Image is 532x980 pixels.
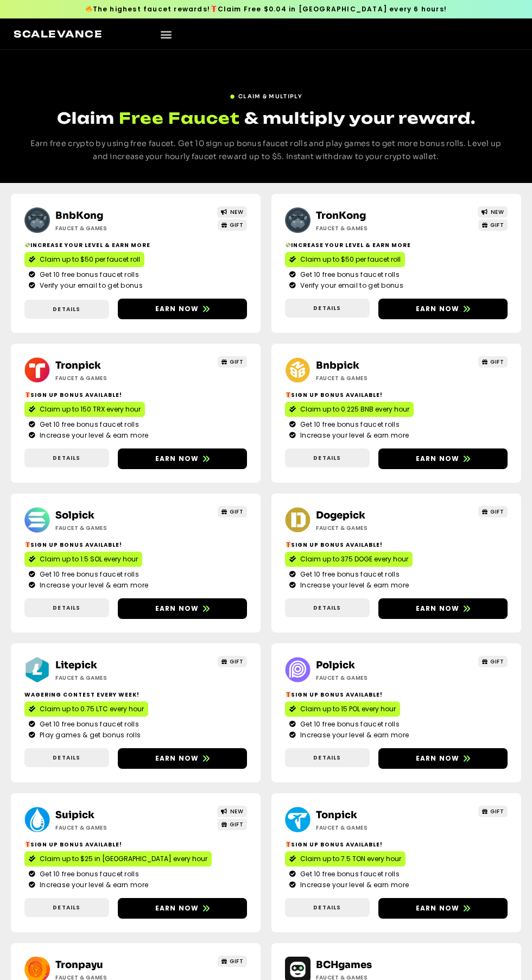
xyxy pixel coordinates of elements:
span: Earn now [155,304,199,314]
h2: Sign Up Bonus Available! [285,840,508,849]
span: GIFT [230,657,243,666]
span: Earn now [416,454,460,464]
a: Bnbpick [316,359,359,371]
a: Claim up to 1.5 SOL every hour [24,552,142,567]
span: Details [313,454,341,462]
img: 🎁 [286,842,291,847]
a: Details [24,448,109,467]
span: Increase your level & earn more [37,580,148,590]
a: Earn now [118,299,247,319]
span: Earn now [416,903,460,913]
a: Details [285,898,370,917]
span: Details [313,903,341,912]
a: Earn now [378,598,508,619]
span: Details [53,454,80,462]
a: Earn now [378,448,508,469]
a: Polpick [316,659,355,671]
a: Claim up to $50 per faucet roll [24,252,144,267]
span: Get 10 free bonus faucet rolls [297,270,400,280]
span: GIFT [490,221,504,229]
a: Details [285,299,370,318]
h2: Faucet & Games [55,674,173,682]
a: Details [285,598,370,617]
a: NEW [478,206,508,218]
a: Claim up to $50 per faucet roll [285,252,405,267]
span: NEW [230,208,244,216]
span: Earn now [155,454,199,464]
img: 🔥 [86,5,92,12]
span: Free Faucet [119,108,240,129]
a: Tronpick [55,359,101,371]
a: Claim up to 15 POL every hour [285,701,400,717]
a: Claim up to 7.5 TON every hour [285,851,406,867]
a: GIFT [478,656,508,667]
span: Details [53,754,80,762]
span: GIFT [230,508,243,516]
h2: Wagering contest every week! [24,691,247,699]
a: Details [24,300,109,319]
h2: Faucet & Games [316,524,433,532]
a: GIFT [218,219,248,231]
a: Claim up to 0.225 BNB every hour [285,402,414,417]
span: GIFT [230,358,243,366]
a: Litepick [55,659,97,671]
span: Get 10 free bonus faucet rolls [297,570,400,579]
a: GIFT [218,356,248,368]
span: Claim [57,109,115,128]
span: GIFT [490,807,504,815]
span: NEW [491,208,504,216]
span: NEW [230,807,244,815]
a: Details [24,748,109,767]
span: Claim up to $50 per faucet roll [300,255,401,264]
a: Claim up to 150 TRX every hour [24,402,145,417]
span: Verify your email to get bonus [37,281,143,290]
a: Dogepick [316,509,365,521]
span: Claim & Multiply [238,92,302,100]
span: Earn now [416,604,460,614]
a: GIFT [478,806,508,817]
span: Claim up to 7.5 TON every hour [300,854,401,864]
span: Claim up to $50 per faucet roll [40,255,140,264]
a: BnbKong [55,210,103,222]
span: Get 10 free bonus faucet rolls [37,420,139,429]
span: Get 10 free bonus faucet rolls [37,270,139,280]
span: Increase your level & earn more [297,580,409,590]
a: Earn now [118,598,247,619]
span: Get 10 free bonus faucet rolls [37,570,139,579]
img: 💸 [286,242,291,248]
span: Earn now [155,604,199,614]
span: Details [313,604,341,612]
span: GIFT [230,221,243,229]
h2: Faucet & Games [316,224,433,232]
div: Menu Toggle [157,25,175,43]
h2: Sign Up Bonus Available! [24,541,247,549]
a: Earn now [118,898,247,919]
p: Earn free crypto by using free faucet. Get 10 sign up bonus faucet rolls and play games to get mo... [27,137,505,163]
a: GIFT [478,219,508,231]
span: Earn now [416,754,460,763]
img: 💸 [25,242,30,248]
span: Get 10 free bonus faucet rolls [297,869,400,879]
a: Suipick [55,809,94,821]
span: Increase your level & earn more [297,431,409,440]
a: Claim up to 0.75 LTC every hour [24,701,148,717]
span: GIFT [490,358,504,366]
h2: Increase your level & earn more [24,241,247,249]
a: BCHgames [316,959,372,971]
a: Earn now [378,299,508,319]
h2: Faucet & Games [55,224,173,232]
a: GIFT [478,356,508,368]
span: GIFT [230,957,243,965]
a: NEW [217,206,247,218]
a: NEW [217,806,247,817]
span: Details [313,754,341,762]
span: Earn now [416,304,460,314]
img: 🎁 [286,542,291,547]
span: Details [53,604,80,612]
a: Details [24,598,109,617]
span: Claim up to $25 in [GEOGRAPHIC_DATA] every hour [40,854,207,864]
h2: Faucet & Games [316,824,433,832]
h2: Faucet & Games [55,374,173,382]
span: Claim up to 0.75 LTC every hour [40,704,144,714]
h2: Sign Up Bonus Available! [285,391,508,399]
